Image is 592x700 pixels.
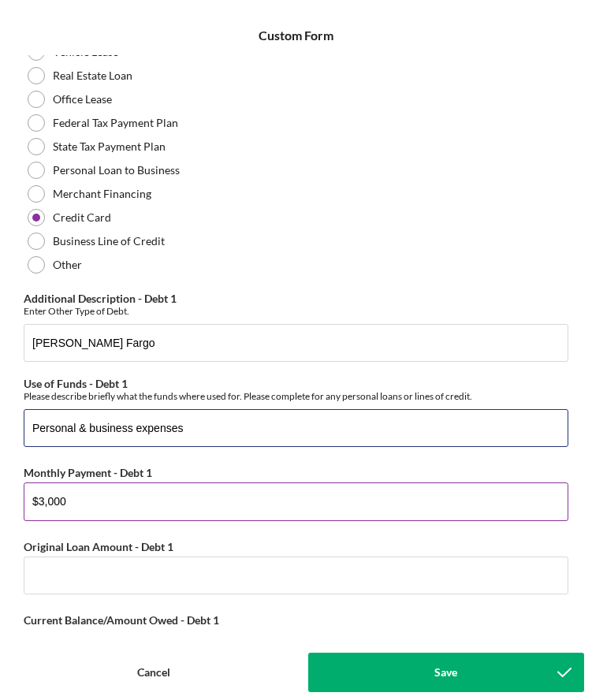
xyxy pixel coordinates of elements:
[259,28,333,43] h6: Custom Form
[53,235,165,248] label: Business Line of Credit
[53,164,180,177] label: Personal Loan to Business
[8,653,300,692] button: Cancel
[53,259,82,271] label: Other
[53,69,132,82] label: Real Estate Loan
[24,466,152,479] label: Monthly Payment - Debt 1
[137,653,170,692] div: Cancel
[24,390,568,402] div: Please describe briefly what the funds where used for. Please complete for any personal loans or ...
[24,540,173,553] label: Original Loan Amount - Debt 1
[24,613,219,627] label: Current Balance/Amount Owed - Debt 1
[434,653,457,692] div: Save
[53,140,166,153] label: State Tax Payment Plan
[24,377,128,390] label: Use of Funds - Debt 1
[24,305,568,317] div: Enter Other Type of Debt.
[53,211,111,224] label: Credit Card
[24,292,177,305] label: Additional Description - Debt 1
[53,117,178,129] label: Federal Tax Payment Plan
[308,653,585,692] button: Save
[53,188,151,200] label: Merchant Financing
[53,93,112,106] label: Office Lease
